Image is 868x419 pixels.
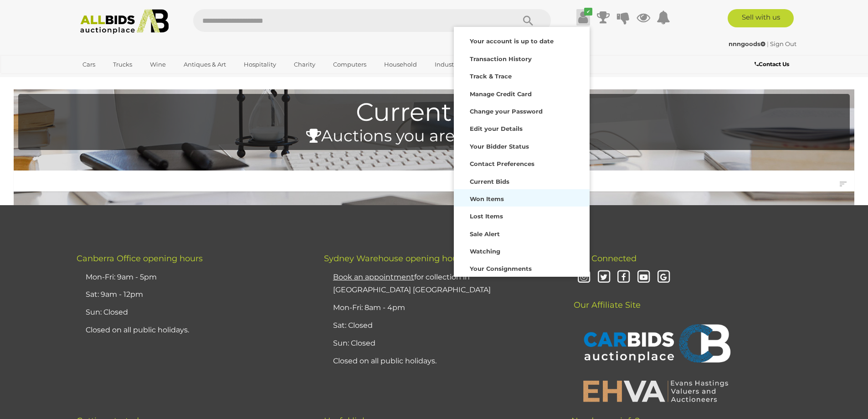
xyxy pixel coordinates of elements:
a: Edit your Details [454,119,590,136]
a: nnngoods [729,40,767,47]
a: Hospitality [238,57,282,72]
strong: Your Bidder Status [470,143,529,150]
strong: Change your Password [470,108,543,115]
a: Computers [327,57,372,72]
a: Contact Preferences [454,154,590,171]
a: Watching [454,242,590,259]
a: Your account is up to date [454,31,590,49]
i: Youtube [636,269,652,285]
strong: Lost Items [470,212,503,220]
a: Book an appointmentfor collection in [GEOGRAPHIC_DATA] [GEOGRAPHIC_DATA] [333,273,491,295]
strong: Transaction History [470,55,532,62]
a: Your Consignments [454,259,590,276]
span: Canberra Office opening hours [77,253,203,264]
li: Mon-Fri: 8am - 4pm [331,299,549,317]
a: Lost Items [454,207,590,224]
h1: Current Bids [23,98,845,126]
li: Sun: Closed [83,304,301,321]
li: Sat: 9am - 12pm [83,286,301,304]
strong: Edit your Details [470,125,523,132]
a: ✔ [576,9,590,26]
img: Allbids.com.au [75,9,174,34]
i: Instagram [576,269,592,285]
strong: Current Bids [470,178,509,185]
a: Charity [288,57,321,72]
a: Industrial [429,57,469,72]
a: Your Bidder Status [454,137,590,154]
a: Won Items [454,189,590,207]
li: Sat: Closed [331,317,549,335]
strong: Contact Preferences [470,160,534,167]
strong: Manage Credit Card [470,90,532,98]
span: Sydney Warehouse opening hours [324,253,465,264]
strong: Your Consignments [470,265,532,272]
strong: Sale Alert [470,230,500,238]
a: Change your Password [454,102,590,119]
a: Sale Alert [454,224,590,242]
span: Stay Connected [571,253,637,264]
strong: Your account is up to date [470,37,554,45]
li: Closed on all public holidays. [331,352,549,370]
a: [GEOGRAPHIC_DATA] [77,72,153,87]
a: Track & Trace [454,67,590,84]
strong: Track & Trace [470,72,512,80]
i: Twitter [596,269,612,285]
a: Sell with us [728,9,794,27]
a: Trucks [107,57,138,72]
i: ✔ [584,8,592,16]
li: Closed on all public holidays. [83,321,301,339]
img: EHVA | Evans Hastings Valuers and Auctioneers [578,379,733,403]
a: Transaction History [454,49,590,67]
a: Sign Out [770,40,796,47]
a: Household [378,57,423,72]
a: Contact Us [755,59,791,69]
a: Manage Credit Card [454,84,590,102]
b: Contact Us [755,61,789,67]
strong: Won Items [470,195,504,202]
u: Book an appointment [333,273,414,281]
img: CARBIDS Auctionplace [578,315,733,375]
strong: Watching [470,248,500,255]
span: Our Affiliate Site [571,286,641,310]
i: Google [656,269,672,285]
a: Cars [77,57,101,72]
a: Wine [144,57,172,72]
i: Facebook [616,269,632,285]
span: | [767,40,769,47]
button: Search [505,9,551,32]
a: Antiques & Art [178,57,232,72]
a: Current Bids [454,172,590,189]
h4: Auctions you are bidding on [23,127,845,145]
li: Sun: Closed [331,335,549,352]
strong: nnngoods [729,40,765,47]
li: Mon-Fri: 9am - 5pm [83,269,301,286]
